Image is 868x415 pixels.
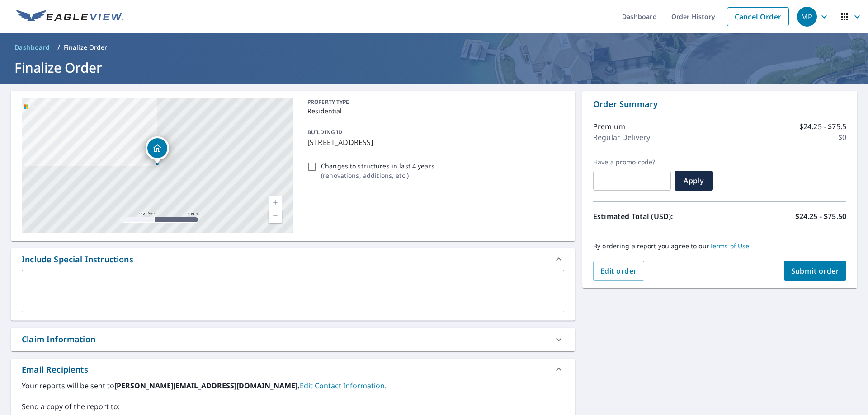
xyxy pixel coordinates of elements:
b: [PERSON_NAME][EMAIL_ADDRESS][DOMAIN_NAME]. [114,381,300,391]
div: Claim Information [22,333,95,345]
label: Send a copy of the report to: [22,401,564,412]
label: Have a promo code? [593,158,671,166]
p: [STREET_ADDRESS] [307,137,561,148]
p: Residential [307,106,561,116]
p: $24.25 - $75.50 [795,211,846,222]
li: / [57,42,60,53]
button: Apply [675,171,713,191]
a: EditContactInfo [300,381,387,391]
p: ( renovations, additions, etc. ) [321,171,434,180]
p: $24.25 - $75.5 [799,121,846,132]
a: Terms of Use [709,242,750,250]
div: Dropped pin, building 1, Residential property, 502 NE 7th St Trenton, FL 32693 [146,136,169,164]
div: Include Special Instructions [11,248,575,270]
button: Submit order [784,261,847,281]
label: Your reports will be sent to [22,380,564,391]
p: Changes to structures in last 4 years [321,161,434,171]
p: Estimated Total (USD): [593,211,720,222]
nav: breadcrumb [11,40,857,55]
img: EV Logo [16,10,123,23]
span: Edit order [600,266,637,276]
a: Dashboard [11,40,54,55]
div: MP [797,7,817,27]
div: Email Recipients [22,364,88,376]
p: Order Summary [593,98,846,110]
p: Finalize Order [64,43,108,52]
div: Include Special Instructions [22,253,133,266]
span: Submit order [791,266,840,276]
p: Premium [593,121,625,132]
button: Edit order [593,261,644,281]
a: Current Level 17, Zoom In [269,196,282,209]
div: Claim Information [11,328,575,351]
p: Regular Delivery [593,132,650,143]
p: BUILDING ID [307,128,342,136]
p: PROPERTY TYPE [307,98,561,106]
p: By ordering a report you agree to our [593,242,846,250]
span: Apply [682,176,706,186]
div: Email Recipients [11,359,575,380]
h1: Finalize Order [11,58,857,77]
span: Dashboard [14,43,50,52]
a: Cancel Order [727,7,789,26]
p: $0 [838,132,846,143]
a: Current Level 17, Zoom Out [269,209,282,223]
